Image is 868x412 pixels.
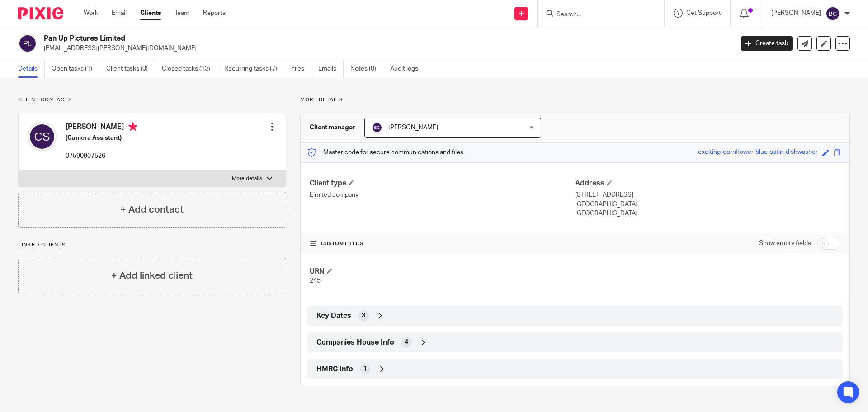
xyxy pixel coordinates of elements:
[307,148,463,157] p: Master code for secure communications and files
[363,365,367,374] span: 1
[310,190,575,199] p: Limited company
[388,124,438,131] span: [PERSON_NAME]
[44,44,727,53] p: [EMAIL_ADDRESS][PERSON_NAME][DOMAIN_NAME]
[771,9,821,18] p: [PERSON_NAME]
[203,9,226,18] a: Reports
[162,60,217,78] a: Closed tasks (13)
[310,278,321,284] span: 245
[18,34,37,53] img: svg%3E
[18,96,286,104] p: Client contacts
[372,122,382,133] img: svg%3E
[698,147,818,158] div: exciting-cornflower-blue-satin-dishwasher
[310,179,575,188] h4: Client type
[18,242,286,249] p: Linked clients
[310,123,355,132] h3: Client manager
[575,200,840,209] p: [GEOGRAPHIC_DATA]
[18,7,63,19] img: Pixie
[759,239,811,248] label: Show empty fields
[826,6,840,21] img: svg%3E
[224,60,284,78] a: Recurring tasks (7)
[310,240,575,247] h4: CUSTOM FIELDS
[316,338,394,347] span: Companies House Info
[316,365,353,374] span: HMRC Info
[390,60,425,78] a: Audit logs
[575,179,840,188] h4: Address
[575,190,840,199] p: [STREET_ADDRESS]
[140,9,161,18] a: Clients
[84,9,98,18] a: Work
[66,152,137,161] p: 07590907526
[52,60,99,78] a: Open tasks (1)
[291,60,311,78] a: Files
[66,133,137,142] h5: (Camera Assistant)
[128,122,137,131] i: Primary
[111,269,193,283] h4: + Add linked client
[300,96,850,104] p: More details
[18,60,45,78] a: Details
[318,60,344,78] a: Emails
[362,311,365,320] span: 3
[28,122,57,151] img: svg%3E
[575,209,840,218] p: [GEOGRAPHIC_DATA]
[44,34,590,43] h2: Pan Up Pictures Limited
[405,338,408,347] span: 4
[112,9,127,18] a: Email
[556,11,637,19] input: Search
[741,36,793,51] a: Create task
[310,267,575,276] h4: URN
[686,10,721,16] span: Get Support
[350,60,383,78] a: Notes (0)
[232,175,262,182] p: More details
[120,203,184,217] h4: + Add contact
[316,311,351,321] span: Key Dates
[106,60,155,78] a: Client tasks (0)
[66,122,137,133] h4: [PERSON_NAME]
[175,9,189,18] a: Team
